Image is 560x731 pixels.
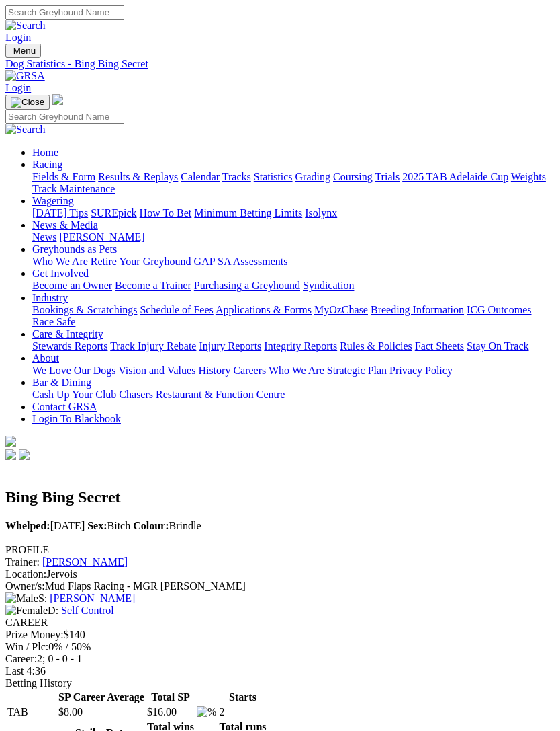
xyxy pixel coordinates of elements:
a: Greyhounds as Pets [32,243,117,255]
span: Trainer: [5,556,40,568]
a: Grading [295,171,330,182]
span: Win / Plc: [5,641,48,652]
a: About [32,352,59,364]
span: Owner/s: [5,580,45,592]
a: Rules & Policies [340,340,412,352]
a: Dog Statistics - Bing Bing Secret [5,58,555,70]
div: 2; 0 - 0 - 1 [5,653,555,665]
button: Toggle navigation [5,95,50,110]
div: Betting History [5,677,555,689]
img: GRSA [5,70,45,82]
div: Jervois [5,568,555,580]
a: Stay On Track [467,340,528,352]
a: News & Media [32,219,98,231]
a: Retire Your Greyhound [91,256,191,267]
h2: Bing Bing Secret [5,488,555,506]
div: Bar & Dining [32,389,555,401]
td: $8.00 [58,705,145,719]
td: 2 [218,705,267,719]
a: Get Involved [32,268,89,279]
span: D: [5,605,58,616]
a: News [32,231,56,243]
a: Minimum Betting Limits [194,207,302,219]
a: Privacy Policy [389,364,453,376]
span: [DATE] [5,520,85,531]
a: Careers [233,364,266,376]
a: Home [32,147,58,158]
div: $140 [5,629,555,641]
a: Strategic Plan [327,364,387,376]
span: Bitch [87,520,130,531]
div: News & Media [32,231,555,243]
b: Colour: [133,520,169,531]
span: Menu [13,46,36,56]
div: Mud Flaps Racing - MGR [PERSON_NAME] [5,580,555,592]
img: % [197,706,216,718]
a: We Love Our Dogs [32,364,115,376]
a: Weights [511,171,546,182]
th: Total SP [146,691,195,704]
a: Cash Up Your Club [32,389,116,400]
a: Wagering [32,195,74,206]
a: 2025 TAB Adelaide Cup [402,171,508,182]
button: Toggle navigation [5,44,41,58]
a: Industry [32,292,68,303]
b: Sex: [87,520,107,531]
span: Prize Money: [5,629,64,640]
a: SUREpick [91,207,136,219]
th: SP Career Average [58,691,145,704]
img: Female [5,605,48,617]
a: Calendar [181,171,220,182]
div: About [32,364,555,377]
span: S: [5,592,47,604]
a: Track Injury Rebate [110,340,196,352]
img: logo-grsa-white.png [52,94,63,105]
a: [DATE] Tips [32,207,88,219]
input: Search [5,5,124,20]
img: Search [5,124,46,136]
a: MyOzChase [314,304,368,315]
img: twitter.svg [19,449,30,460]
div: PROFILE [5,544,555,556]
div: Greyhounds as Pets [32,256,555,268]
a: Schedule of Fees [140,304,213,315]
div: Industry [32,304,555,328]
span: Location: [5,568,46,580]
a: Fields & Form [32,171,95,182]
a: Chasers Restaurant & Function Centre [119,389,285,400]
a: ICG Outcomes [467,304,531,315]
a: Applications & Forms [216,304,312,315]
a: Stewards Reports [32,340,107,352]
a: Self Control [61,605,114,616]
img: logo-grsa-white.png [5,436,16,447]
a: Become a Trainer [115,280,191,291]
span: Last 4: [5,665,35,677]
div: Get Involved [32,280,555,292]
a: Care & Integrity [32,328,103,340]
div: Care & Integrity [32,340,555,352]
a: Statistics [254,171,293,182]
div: CAREER [5,617,555,629]
a: Fact Sheets [415,340,464,352]
a: Coursing [333,171,373,182]
a: Vision and Values [118,364,195,376]
a: [PERSON_NAME] [50,592,135,604]
a: Login [5,82,31,93]
a: Injury Reports [199,340,261,352]
img: Search [5,20,46,32]
a: Results & Replays [98,171,178,182]
th: Starts [218,691,267,704]
a: Login [5,32,31,43]
a: Who We Are [32,256,88,267]
a: Isolynx [305,207,337,219]
a: How To Bet [140,207,192,219]
a: [PERSON_NAME] [59,231,144,243]
span: Career: [5,653,37,664]
a: GAP SA Assessments [194,256,288,267]
div: Racing [32,171,555,195]
td: TAB [7,705,56,719]
a: Track Maintenance [32,183,115,194]
a: Syndication [303,280,354,291]
a: Integrity Reports [264,340,337,352]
